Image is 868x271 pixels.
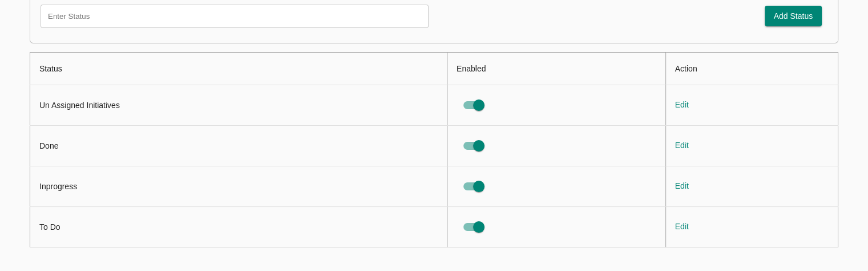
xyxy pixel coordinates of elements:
button: Edit [675,220,689,234]
button: Edit [675,179,689,193]
button: Edit [675,138,689,153]
th: Action [665,52,838,85]
th: Status [30,52,447,85]
button: Add Status [765,6,822,27]
td: Un Assigned Initiatives [30,85,447,125]
td: To Do [30,206,447,247]
td: Inprogress [30,166,447,206]
table: status table [30,52,838,248]
span: Add Status [774,9,813,23]
td: Done [30,125,447,166]
button: Edit [675,98,689,112]
th: Enabled [447,52,665,85]
input: Enter Status [41,5,429,28]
